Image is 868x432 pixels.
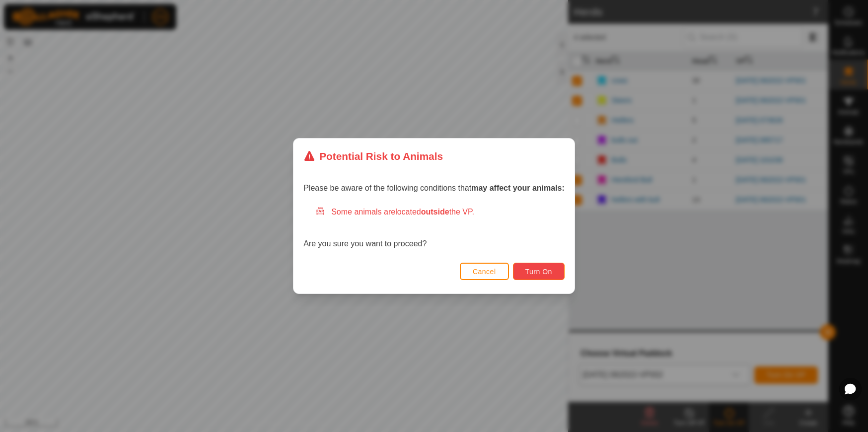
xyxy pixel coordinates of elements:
div: Potential Risk to Animals [303,148,443,164]
button: Cancel [460,263,509,280]
strong: may affect your animals: [471,184,565,192]
div: Some animals are [315,206,565,218]
div: Are you sure you want to proceed? [303,206,565,250]
strong: outside [421,208,449,216]
span: Please be aware of the following conditions that [303,184,565,192]
span: located the VP. [395,208,474,216]
button: Turn On [513,263,565,280]
span: Turn On [525,268,552,276]
span: Cancel [473,268,496,276]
